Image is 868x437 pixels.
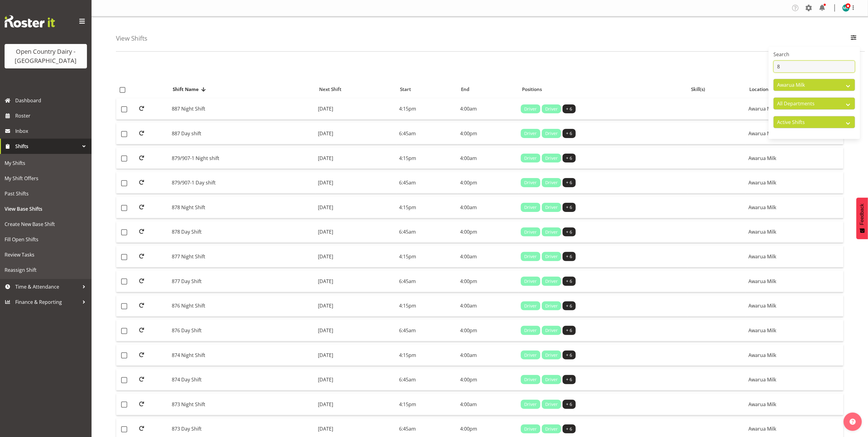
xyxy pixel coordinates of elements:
[748,228,776,235] span: Awarua Milk
[169,147,316,169] td: 879/907-1 Night shift
[566,401,572,408] span: + 6
[397,246,458,268] td: 4:15pm
[316,271,397,292] td: [DATE]
[169,295,316,317] td: 876 Night Shift
[748,327,776,334] span: Awarua Milk
[397,147,458,169] td: 4:15pm
[458,295,519,317] td: 4:00am
[773,60,855,73] input: Search by name
[15,111,88,120] span: Roster
[397,172,458,194] td: 6:45am
[2,186,90,201] a: Past Shifts
[545,303,558,309] span: Driver
[397,123,458,144] td: 6:45am
[169,98,316,120] td: 887 Night Shift
[5,189,87,198] span: Past Shifts
[748,204,776,211] span: Awarua Milk
[773,51,855,58] label: Search
[316,123,397,144] td: [DATE]
[169,320,316,341] td: 876 Day Shift
[2,201,90,217] a: View Base Shifts
[458,344,519,366] td: 4:00am
[859,204,865,225] span: Feedback
[5,250,87,259] span: Review Tasks
[748,253,776,260] span: Awarua Milk
[15,297,79,307] span: Finance & Reporting
[2,247,90,262] a: Review Tasks
[566,278,572,285] span: + 6
[545,204,558,211] span: Driver
[524,229,537,235] span: Driver
[397,295,458,317] td: 4:15pm
[748,302,776,309] span: Awarua Milk
[2,217,90,232] a: Create New Base Shift
[458,271,519,292] td: 4:00pm
[748,179,776,186] span: Awarua Milk
[545,229,558,235] span: Driver
[850,419,856,425] img: help-xxl-2.png
[5,220,87,229] span: Create New Base Shift
[458,98,519,120] td: 4:00am
[566,130,572,137] span: + 6
[397,98,458,120] td: 4:15pm
[566,179,572,186] span: + 6
[397,394,458,415] td: 4:15pm
[566,376,572,383] span: + 6
[2,155,90,171] a: My Shifts
[173,86,199,93] span: Shift Name
[458,123,519,144] td: 4:00pm
[15,96,88,105] span: Dashboard
[2,232,90,247] a: Fill Open Shifts
[400,86,411,93] span: Start
[5,204,87,213] span: View Base Shifts
[15,126,88,136] span: Inbox
[316,172,397,194] td: [DATE]
[748,352,776,359] span: Awarua Milk
[316,147,397,169] td: [DATE]
[847,32,860,45] button: Filter Employees
[524,327,537,334] span: Driver
[545,179,558,186] span: Driver
[397,344,458,366] td: 4:15pm
[545,106,558,112] span: Driver
[566,327,572,334] span: + 6
[316,369,397,391] td: [DATE]
[5,235,87,244] span: Fill Open Shifts
[545,327,558,334] span: Driver
[748,401,776,408] span: Awarua Milk
[566,352,572,359] span: + 6
[2,171,90,186] a: My Shift Offers
[316,295,397,317] td: [DATE]
[169,172,316,194] td: 879/907-1 Day shift
[5,174,87,183] span: My Shift Offers
[397,369,458,391] td: 6:45am
[524,106,537,112] span: Driver
[458,369,519,391] td: 4:00pm
[524,278,537,285] span: Driver
[522,86,542,93] span: Positions
[524,352,537,359] span: Driver
[691,86,705,93] span: Skill(s)
[169,221,316,243] td: 878 Day Shift
[5,15,55,27] img: Rosterit website logo
[169,271,316,292] td: 877 Day Shift
[524,303,537,309] span: Driver
[545,155,558,162] span: Driver
[748,425,776,432] span: Awarua Milk
[748,155,776,162] span: Awarua Milk
[5,265,87,275] span: Reassign Shift
[524,426,537,432] span: Driver
[458,320,519,341] td: 4:00pm
[524,401,537,408] span: Driver
[458,221,519,243] td: 4:00pm
[748,278,776,285] span: Awarua Milk
[169,369,316,391] td: 874 Day Shift
[2,262,90,278] a: Reassign Shift
[524,253,537,260] span: Driver
[397,320,458,341] td: 6:45am
[545,376,558,383] span: Driver
[169,344,316,366] td: 874 Night Shift
[458,172,519,194] td: 4:00pm
[397,197,458,218] td: 4:15pm
[566,106,572,112] span: + 6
